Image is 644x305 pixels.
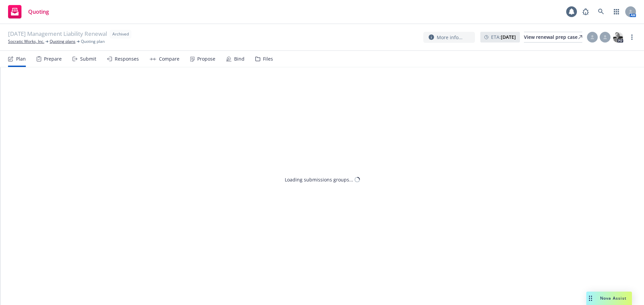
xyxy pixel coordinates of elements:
[28,9,49,14] span: Quoting
[600,295,627,301] span: Nova Assist
[81,39,105,45] span: Quoting plan
[579,5,592,18] a: Report a Bug
[586,292,632,305] button: Nova Assist
[628,33,636,41] a: more
[524,32,582,43] a: View renewal prep case
[437,34,463,41] span: More info...
[197,56,215,62] div: Propose
[524,32,582,42] div: View renewal prep case
[285,176,353,183] div: Loading submissions groups...
[491,33,516,41] span: ETA :
[234,56,245,62] div: Bind
[5,2,52,21] a: Quoting
[501,34,516,40] strong: [DATE]
[115,56,139,62] div: Responses
[44,56,62,62] div: Prepare
[610,5,623,18] a: Switch app
[612,32,623,43] img: photo
[80,56,96,62] div: Submit
[8,30,107,39] span: [DATE] Management Liability Renewal
[8,39,44,45] a: Socratic Works, Inc.
[263,56,273,62] div: Files
[423,32,475,43] button: More info...
[594,5,608,18] a: Search
[159,56,179,62] div: Compare
[586,292,595,305] div: Drag to move
[50,39,75,45] a: Quoting plans
[112,31,129,37] span: Archived
[16,56,26,62] div: Plan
